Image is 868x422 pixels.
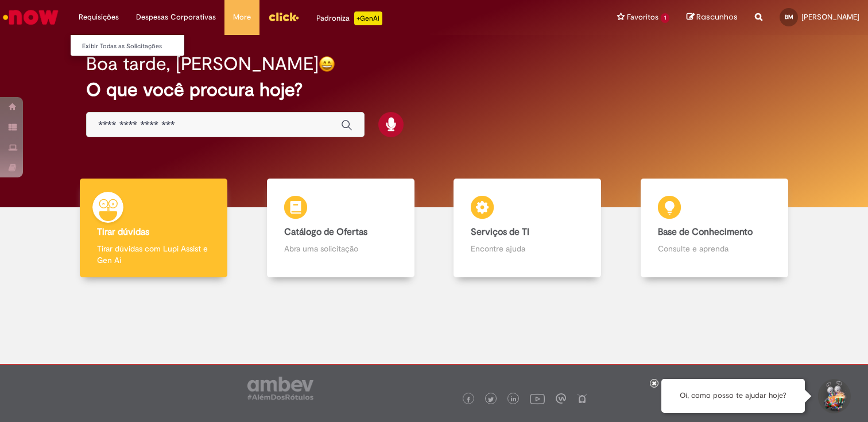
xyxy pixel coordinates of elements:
[354,11,382,25] p: +GenAi
[661,13,669,23] span: 1
[661,379,805,413] div: Oi, como posso te ajudar hoje?
[471,226,529,238] b: Serviços de TI
[97,243,210,266] p: Tirar dúvidas com Lupi Assist e Gen Ai
[658,226,753,238] b: Base de Conhecimento
[696,11,738,22] span: Rascunhos
[801,12,859,22] span: [PERSON_NAME]
[658,243,771,254] p: Consulte e aprenda
[233,11,251,23] span: More
[97,226,149,238] b: Tirar dúvidas
[247,179,435,278] a: Catálogo de Ofertas Abra uma solicitação
[268,8,299,25] img: click_logo_yellow_360x200.png
[556,393,566,404] img: logo_footer_workplace.png
[687,12,738,23] a: Rascunhos
[816,379,851,413] button: Iniciar Conversa de Suporte
[71,40,197,53] a: Exibir Todas as Solicitações
[86,80,782,100] h2: O que você procura hoje?
[1,6,60,29] img: ServiceNow
[530,391,545,406] img: logo_footer_youtube.png
[79,11,119,23] span: Requisições
[319,56,335,72] img: happy-face.png
[284,243,397,254] p: Abra uma solicitação
[511,396,517,403] img: logo_footer_linkedin.png
[434,179,621,278] a: Serviços de TI Encontre ajuda
[466,397,471,402] img: logo_footer_facebook.png
[60,179,247,278] a: Tirar dúvidas Tirar dúvidas com Lupi Assist e Gen Ai
[284,226,367,238] b: Catálogo de Ofertas
[621,179,808,278] a: Base de Conhecimento Consulte e aprenda
[136,11,216,23] span: Despesas Corporativas
[70,34,185,56] ul: Requisições
[471,243,584,254] p: Encontre ajuda
[785,13,793,21] span: BM
[247,377,313,400] img: logo_footer_ambev_rotulo_gray.png
[627,11,658,23] span: Favoritos
[577,393,587,404] img: logo_footer_naosei.png
[488,397,494,402] img: logo_footer_twitter.png
[86,54,319,74] h2: Boa tarde, [PERSON_NAME]
[316,11,382,25] div: Padroniza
